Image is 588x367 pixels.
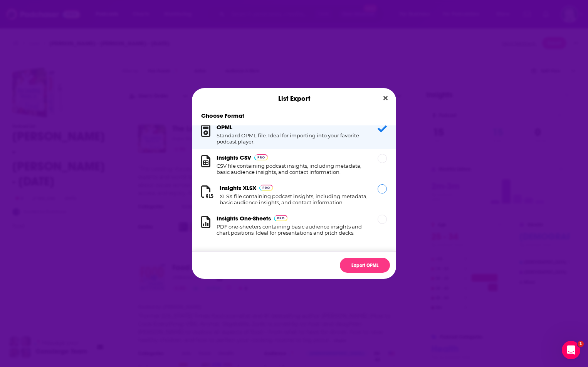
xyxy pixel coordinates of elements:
iframe: Intercom live chat [562,341,580,359]
h3: Insights XLSX [220,184,256,192]
img: Podchaser Pro [259,185,273,191]
div: List Export [192,88,396,109]
h3: Insights One-Sheets [217,215,271,222]
h1: XLSX file containing podcast insights, including metadata, basic audience insights, and contact i... [220,193,368,205]
h3: OPML [217,123,232,131]
span: 1 [578,341,584,347]
h1: Standard OPML file. Ideal for importing into your favorite podcast player. [217,132,368,145]
h1: PDF one-sheeters containing basic audience insights and chart positions. Ideal for presentations ... [217,224,368,236]
h3: Insights CSV [217,154,251,161]
h1: Choose Format [192,112,396,119]
img: Podchaser Pro [254,154,268,160]
img: Podchaser Pro [274,215,287,221]
button: Export OPML [340,258,390,273]
h1: CSV file containing podcast insights, including metadata, basic audience insights, and contact in... [217,163,368,175]
button: Close [380,93,391,103]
